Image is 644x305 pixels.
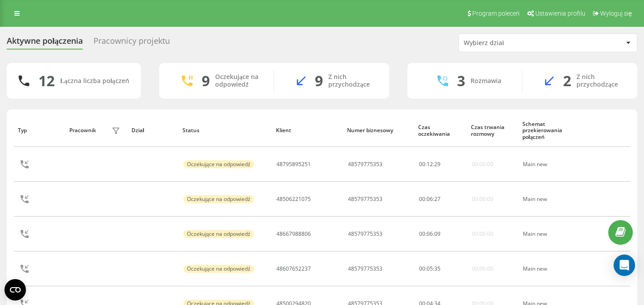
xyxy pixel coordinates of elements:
[7,36,83,50] div: Aktywne połączenia
[472,266,493,272] div: 00:00:00
[315,72,323,89] div: 9
[183,265,254,273] div: Oczekujące na odpowiedź
[523,231,574,237] div: Main new
[427,195,433,203] span: 06
[183,230,254,238] div: Oczekujące na odpowiedź
[472,196,493,202] div: 00:00:00
[576,73,624,88] div: Z nich przychodzące
[183,160,254,168] div: Oczekujące na odpowiedź
[563,72,571,89] div: 2
[523,161,574,167] div: Main new
[427,265,433,272] span: 05
[276,127,339,134] div: Klient
[419,265,425,272] span: 00
[600,10,632,17] span: Wyloguj się
[535,10,585,17] span: Ustawienia profilu
[93,36,170,50] div: Pracownicy projektu
[18,127,61,134] div: Typ
[348,196,382,202] div: 48579775353
[276,266,311,272] div: 48607652237
[419,196,441,202] div: : :
[457,72,465,89] div: 3
[131,127,174,134] div: Dział
[427,230,433,238] span: 06
[38,72,55,89] div: 12
[348,161,382,167] div: 48579775353
[523,266,574,272] div: Main new
[348,231,382,237] div: 48579775353
[434,195,441,203] span: 27
[4,279,26,301] button: Open CMP widget
[328,73,376,88] div: Z nich przychodzące
[614,255,635,276] div: Open Intercom Messenger
[419,161,441,167] div: : :
[348,266,382,272] div: 48579775353
[419,231,441,237] div: : :
[419,266,441,272] div: : :
[215,73,260,88] div: Oczekujące na odpowiedź
[434,230,441,238] span: 09
[419,160,425,168] span: 00
[471,124,514,137] div: Czas trwania rozmowy
[69,127,96,134] div: Pracownik
[470,77,501,85] div: Rozmawia
[434,265,441,272] span: 35
[427,160,433,168] span: 12
[60,77,129,85] div: Łączna liczba połączeń
[202,72,210,89] div: 9
[464,39,571,47] div: Wybierz dział
[183,195,254,203] div: Oczekujące na odpowiedź
[434,160,441,168] span: 29
[182,127,267,134] div: Status
[419,230,425,238] span: 00
[276,161,311,167] div: 48795895251
[522,121,575,140] div: Schemat przekierowania połączeń
[472,10,520,17] span: Program poleceń
[472,231,493,237] div: 00:00:00
[419,195,425,203] span: 00
[472,161,493,167] div: 00:00:00
[347,127,410,134] div: Numer biznesowy
[418,124,462,137] div: Czas oczekiwania
[276,196,311,202] div: 48506221075
[276,231,311,237] div: 48667988806
[523,196,574,202] div: Main new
